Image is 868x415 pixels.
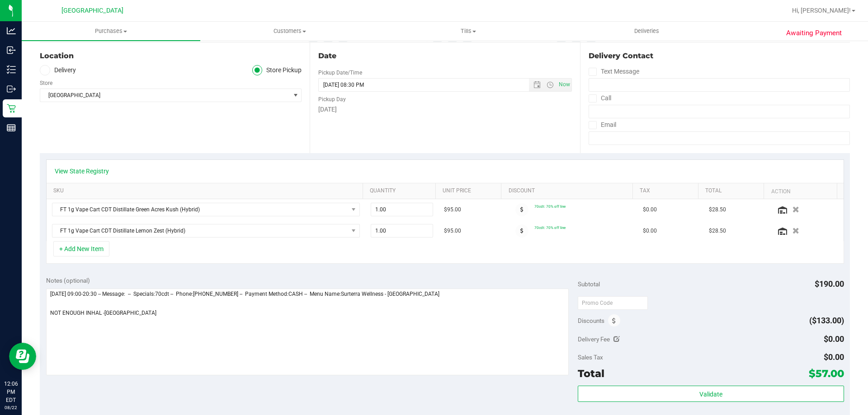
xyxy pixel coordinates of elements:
span: $0.00 [643,205,657,214]
p: 12:06 PM EDT [4,380,18,404]
span: Delivery Fee [578,336,610,343]
a: Total [705,187,760,195]
label: Email [589,118,616,131]
span: 70cdt: 70% off line [534,204,566,209]
div: [DATE] [318,105,571,114]
div: Date [318,51,571,61]
i: Edit Delivery Fee [613,336,620,342]
iframe: Resource center [9,343,36,370]
a: Quantity [370,187,432,195]
span: Subtotal [578,280,600,288]
inline-svg: Retail [7,104,16,113]
label: Pickup Day [318,95,346,103]
a: SKU [53,187,359,195]
span: FT 1g Vape Cart CDT Distillate Green Acres Kush (Hybrid) [52,203,348,216]
input: Format: (999) 999-9999 [589,78,850,92]
a: Unit Price [443,187,498,195]
span: FT 1g Vape Cart CDT Distillate Lemon Zest (Hybrid) [52,224,348,237]
span: Discounts [578,312,604,329]
label: Call [589,92,611,105]
span: Sales Tax [578,354,603,361]
a: Purchases [22,22,200,41]
span: Tills [379,27,557,35]
button: Validate [578,386,844,402]
span: Notes (optional) [46,277,90,284]
input: Format: (999) 999-9999 [589,105,850,118]
span: Total [578,367,604,380]
span: Set Current date [557,78,572,91]
div: Location [40,51,302,61]
inline-svg: Reports [7,123,16,132]
th: Action [764,183,836,200]
span: $95.00 [444,227,461,235]
span: Purchases [22,27,200,35]
inline-svg: Outbound [7,84,16,93]
span: Validate [699,391,722,398]
span: Awaiting Payment [786,28,842,38]
span: [GEOGRAPHIC_DATA] [61,7,123,14]
input: 1.00 [371,224,433,237]
span: $28.50 [709,205,726,214]
label: Delivery [40,65,76,75]
span: 70cdt: 70% off line [534,225,566,230]
span: $0.00 [824,352,844,362]
a: View State Registry [55,167,109,176]
inline-svg: Inventory [7,65,16,74]
span: [GEOGRAPHIC_DATA] [40,89,290,102]
inline-svg: Inbound [7,46,16,55]
span: ($133.00) [809,316,844,325]
a: Deliveries [557,22,736,41]
span: Open the date view [529,81,544,89]
span: select [290,89,301,102]
span: Customers [201,27,378,35]
span: $0.00 [643,227,657,235]
div: Delivery Contact [589,51,850,61]
span: $95.00 [444,205,461,214]
a: Discount [509,187,629,195]
span: Hi, [PERSON_NAME]! [792,7,851,14]
span: Open the time view [542,81,557,89]
label: Store [40,79,52,87]
inline-svg: Analytics [7,26,16,35]
span: NO DATA FOUND [52,203,360,216]
a: Customers [200,22,379,41]
p: 08/22 [4,404,18,411]
a: Tax [640,187,695,195]
label: Store Pickup [252,65,302,75]
label: Text Message [589,65,639,78]
button: + Add New Item [53,241,109,256]
label: Pickup Date/Time [318,69,362,77]
input: 1.00 [371,203,433,216]
span: $57.00 [809,367,844,380]
a: Tills [379,22,557,41]
input: Promo Code [578,296,648,310]
span: $190.00 [815,279,844,289]
span: $28.50 [709,227,726,235]
span: Deliveries [622,27,671,35]
span: $0.00 [824,334,844,344]
span: NO DATA FOUND [52,224,360,238]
